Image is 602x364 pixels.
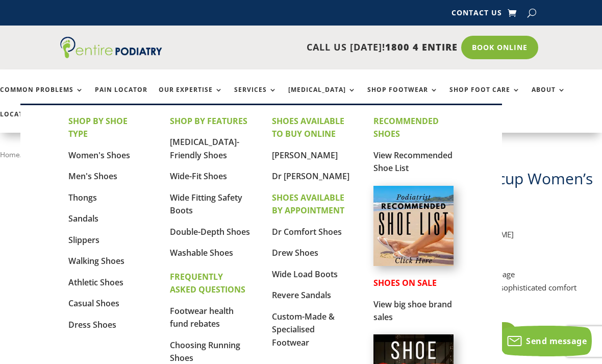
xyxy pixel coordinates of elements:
a: Wide Load Boots [272,269,338,280]
p: CALL US [DATE]! [167,41,458,54]
a: Athletic Shoes [68,277,123,288]
a: Footwear health fund rebates [170,305,234,330]
button: Send message [500,326,592,356]
strong: SHOP BY SHOE TYPE [68,115,128,140]
a: [MEDICAL_DATA] [288,86,356,108]
a: View Recommended Shoe List [373,150,453,174]
strong: SHOP BY FEATURES [170,115,247,127]
a: Our Expertise [159,86,223,108]
a: Entire Podiatry [60,50,162,60]
a: Drew Shoes [272,247,318,258]
a: Choosing Running Shoes [170,339,240,364]
a: Shop Foot Care [449,86,520,108]
a: Dress Shoes [68,319,116,330]
strong: SHOES AVAILABLE BY APPOINTMENT [272,192,344,216]
span: 1800 4 ENTIRE [385,41,458,53]
a: Shop Footwear [367,86,438,108]
a: Thongs [68,192,97,203]
a: Casual Shoes [68,298,119,309]
a: Wide-Fit Shoes [170,171,227,182]
a: Pain Locator [95,86,147,108]
a: Contact Us [451,9,502,20]
img: podiatrist-recommended-shoe-list-australia-entire-podiatry [373,186,454,266]
strong: SHOES ON SALE [373,277,437,288]
a: Sandals [68,213,98,224]
strong: SHOES AVAILABLE TO BUY ONLINE [272,115,344,140]
a: Washable Shoes [170,247,233,258]
a: Wide Fitting Safety Boots [170,192,242,216]
img: logo (1) [60,37,162,58]
a: View big shoe brand sales [373,299,452,323]
span: Send message [526,335,587,347]
a: Walking Shoes [68,255,124,266]
a: Men's Shoes [68,171,117,182]
strong: RECOMMENDED SHOES [373,115,439,140]
a: Slippers [68,234,99,246]
a: Dr Comfort Shoes [272,226,342,237]
a: Dr [PERSON_NAME] [272,171,349,182]
a: Podiatrist Recommended Shoe List Australia [373,258,454,268]
a: Double-Depth Shoes [170,226,250,237]
a: About [532,86,566,108]
strong: FREQUENTLY ASKED QUESTIONS [170,271,245,296]
a: Services [234,86,277,108]
a: Revere Sandals [272,289,331,301]
a: Women's Shoes [68,150,130,161]
a: Custom-Made & Specialised Footwear [272,311,335,348]
a: [PERSON_NAME] [272,150,338,161]
a: Book Online [461,36,538,59]
a: [MEDICAL_DATA]-Friendly Shoes [170,136,239,161]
